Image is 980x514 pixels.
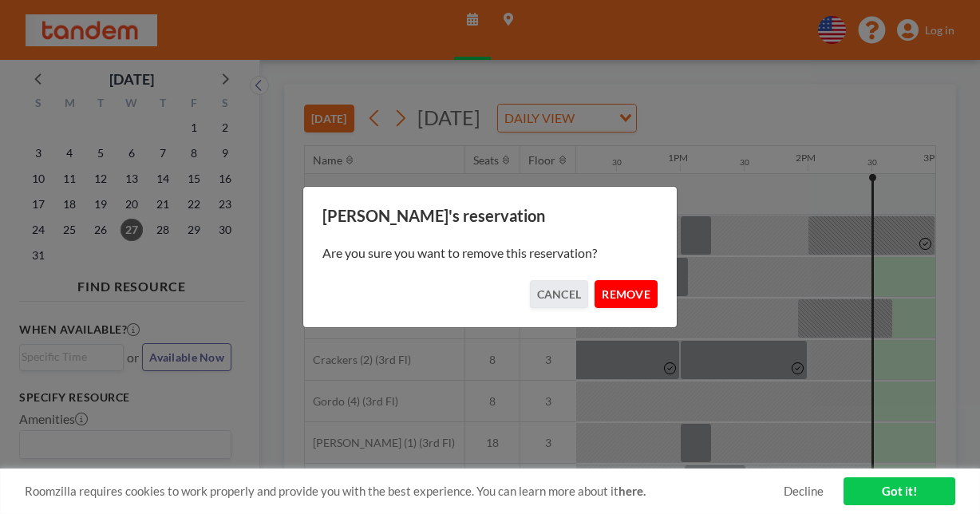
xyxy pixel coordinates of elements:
[784,484,824,499] a: Decline
[25,484,784,499] span: Roomzilla requires cookies to work properly and provide you with the best experience. You can lea...
[322,206,658,226] h3: [PERSON_NAME]'s reservation
[618,484,646,498] a: here.
[844,477,955,505] a: Got it!
[595,280,658,308] button: REMOVE
[322,245,658,261] p: Are you sure you want to remove this reservation?
[530,280,589,308] button: CANCEL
